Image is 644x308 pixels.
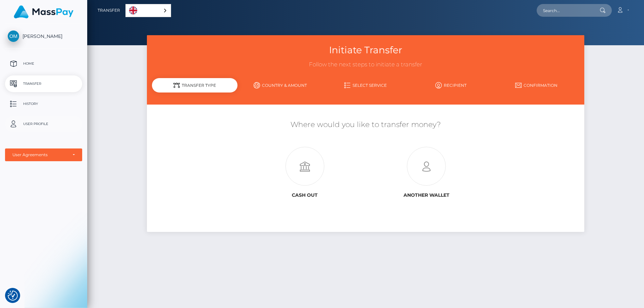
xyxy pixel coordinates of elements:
[5,55,82,72] a: Home
[152,61,579,69] h3: Follow the next steps to initiate a transfer
[371,192,482,198] h6: Another wallet
[408,79,494,91] a: Recipient
[152,44,579,57] h3: Initiate Transfer
[5,33,82,39] span: [PERSON_NAME]
[125,4,171,17] div: Language
[249,192,361,198] h6: Cash out
[537,4,600,17] input: Search...
[5,96,82,112] a: History
[8,79,79,89] p: Transfer
[8,59,79,69] p: Home
[8,99,79,109] p: History
[12,152,67,158] div: User Agreements
[5,116,82,132] a: User Profile
[152,120,579,130] h5: Where would you like to transfer money?
[237,79,323,91] a: Country & Amount
[152,78,237,93] div: Transfer Type
[126,4,171,17] a: English
[98,3,120,17] a: Transfer
[125,4,171,17] aside: Language selected: English
[5,75,82,92] a: Transfer
[5,148,82,161] button: User Agreements
[323,79,409,91] a: Select Service
[8,119,79,129] p: User Profile
[8,291,18,301] button: Consent Preferences
[8,291,18,301] img: Revisit consent button
[494,79,579,91] a: Confirmation
[14,5,73,18] img: MassPay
